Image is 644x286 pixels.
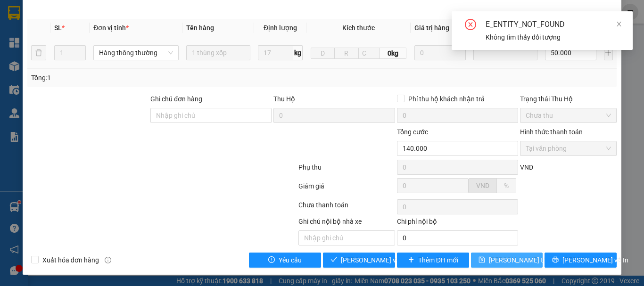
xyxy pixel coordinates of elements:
[471,253,543,268] button: save[PERSON_NAME] thay đổi
[31,45,46,60] button: delete
[99,46,173,60] span: Hàng thông thường
[341,255,431,265] span: [PERSON_NAME] và Giao hàng
[264,24,297,32] span: Định lượng
[486,19,621,30] div: E_ENTITY_NOT_FOUND
[298,230,395,245] input: Nhập ghi chú
[616,21,622,27] span: close
[479,256,485,264] span: save
[405,94,488,104] span: Phí thu hộ khách nhận trả
[397,216,518,230] div: Chi phí nội bộ
[330,256,337,264] span: check
[414,45,466,60] input: 0
[186,45,250,60] input: VD: Bàn, Ghế
[39,255,103,265] span: Xuất hóa đơn hàng
[54,24,62,32] span: SL
[105,257,111,263] span: info-circle
[526,141,611,155] span: Tại văn phòng
[397,253,469,268] button: plusThêm ĐH mới
[380,48,407,59] span: 0kg
[249,253,321,268] button: exclamation-circleYêu cầu
[293,45,303,60] span: kg
[93,24,129,32] span: Đơn vị tính
[279,255,302,265] span: Yêu cầu
[273,95,295,103] span: Thu Hộ
[342,24,375,32] span: Kích thước
[526,108,611,123] span: Chưa thu
[297,162,396,179] div: Phụ thu
[128,28,205,38] strong: PHIẾU GỬI HÀNG
[418,255,458,265] span: Thêm ĐH mới
[150,108,272,123] input: Ghi chú đơn hàng
[124,49,208,57] strong: : [DOMAIN_NAME]
[520,128,583,136] label: Hình thức thanh toán
[408,256,414,264] span: plus
[124,50,147,57] span: Website
[520,163,533,171] span: VND
[358,48,380,59] input: C
[562,255,628,265] span: [PERSON_NAME] và In
[545,253,617,268] button: printer[PERSON_NAME] và In
[31,73,249,83] div: Tổng: 1
[268,256,275,264] span: exclamation-circle
[323,253,395,268] button: check[PERSON_NAME] và Giao hàng
[465,19,476,32] span: close-circle
[397,128,428,136] span: Tổng cước
[311,48,335,59] input: D
[520,94,617,104] div: Trạng thái Thu Hộ
[297,200,396,216] div: Chưa thanh toán
[476,182,489,189] span: VND
[504,182,509,189] span: %
[297,181,396,197] div: Giảm giá
[486,32,621,42] div: Không tìm thấy đối tượng
[186,24,214,32] span: Tên hàng
[489,255,564,265] span: [PERSON_NAME] thay đổi
[552,256,559,264] span: printer
[150,95,202,103] label: Ghi chú đơn hàng
[414,24,449,32] span: Giá trị hàng
[102,16,230,26] strong: CÔNG TY TNHH VĨNH QUANG
[298,216,395,230] div: Ghi chú nội bộ nhà xe
[135,40,197,47] strong: Hotline : 0889 23 23 23
[17,15,61,59] img: logo
[334,48,358,59] input: R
